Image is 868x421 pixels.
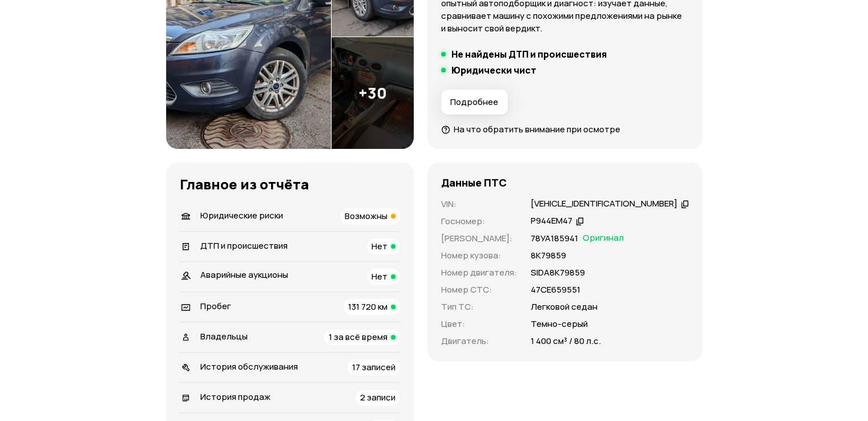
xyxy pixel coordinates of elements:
[441,215,517,228] p: Госномер :
[441,90,508,115] button: Подробнее
[441,249,517,262] p: Номер кузова :
[531,318,588,330] p: Темно-серый
[441,123,620,135] a: На что обратить внимание при осмотре
[329,331,387,343] span: 1 за всё время
[441,232,517,245] p: [PERSON_NAME] :
[531,232,578,245] p: 78УА185941
[531,198,677,210] div: [VEHICLE_IDENTIFICATION_NUMBER]
[441,266,517,279] p: Номер двигателя :
[531,215,572,227] div: Р944ЕМ47
[451,64,536,76] h5: Юридически чист
[441,284,517,296] p: Номер СТС :
[200,361,298,373] span: История обслуживания
[531,284,580,296] p: 47СЕ659551
[531,301,597,313] p: Легковой седан
[200,269,288,281] span: Аварийные аукционы
[352,361,395,373] span: 17 записей
[200,330,248,342] span: Владельцы
[441,301,517,313] p: Тип ТС :
[372,270,387,282] span: Нет
[441,335,517,347] p: Двигатель :
[200,209,283,221] span: Юридические риски
[454,123,620,135] span: На что обратить внимание при осмотре
[180,176,400,192] h3: Главное из отчёта
[200,240,288,252] span: ДТП и происшествия
[441,198,517,211] p: VIN :
[450,96,498,108] span: Подробнее
[531,335,601,347] p: 1 400 см³ / 80 л.с.
[531,266,585,279] p: SIDА8К79859
[345,210,387,222] span: Возможны
[348,301,387,313] span: 131 720 км
[583,232,624,245] span: Оригинал
[441,318,517,330] p: Цвет :
[200,300,231,312] span: Пробег
[451,48,607,60] h5: Не найдены ДТП и происшествия
[531,249,566,262] p: 8K79859
[200,391,271,403] span: История продаж
[372,240,387,252] span: Нет
[360,391,395,403] span: 2 записи
[441,176,507,189] h4: Данные ПТС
